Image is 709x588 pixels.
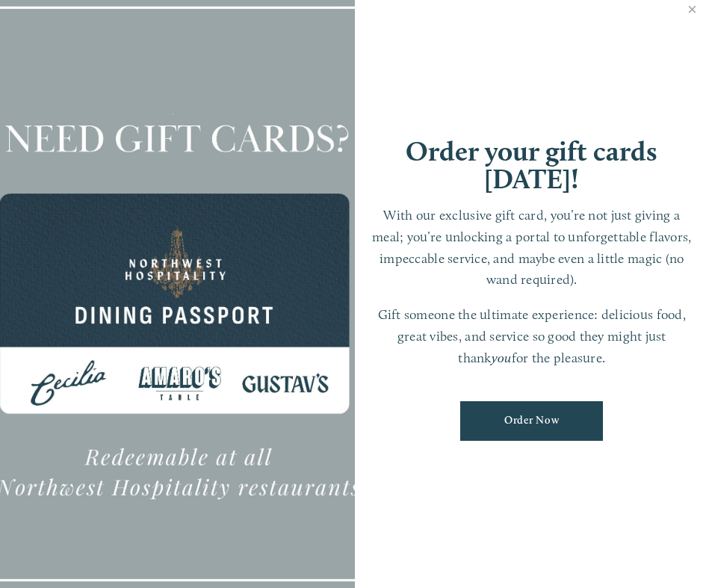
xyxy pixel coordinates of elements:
[370,137,695,193] h1: Order your gift cards [DATE]!
[370,205,695,291] p: With our exclusive gift card, you’re not just giving a meal; you’re unlocking a portal to unforge...
[492,350,512,365] em: you
[460,401,603,441] a: Order Now
[370,304,695,368] p: Gift someone the ultimate experience: delicious food, great vibes, and service so good they might...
